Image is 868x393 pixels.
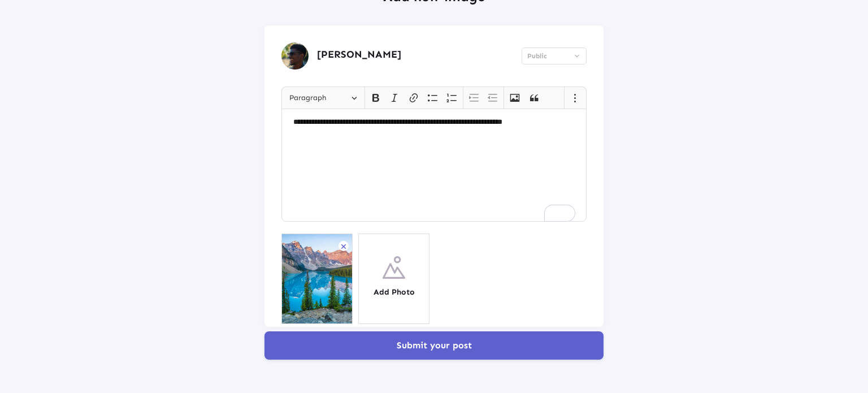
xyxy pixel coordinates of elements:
[374,288,415,297] h4: Add Photo
[397,340,472,351] span: Submit your post
[264,331,604,360] button: Submit your post
[284,89,362,107] button: Paragraph
[289,91,348,105] span: Paragraph
[527,52,547,60] span: Public
[281,109,587,222] div: Rich Text Editor, main
[281,87,587,109] div: Editor toolbar
[317,49,522,61] h5: [PERSON_NAME]
[281,42,309,70] img: user-profile
[282,234,352,323] img: 9k=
